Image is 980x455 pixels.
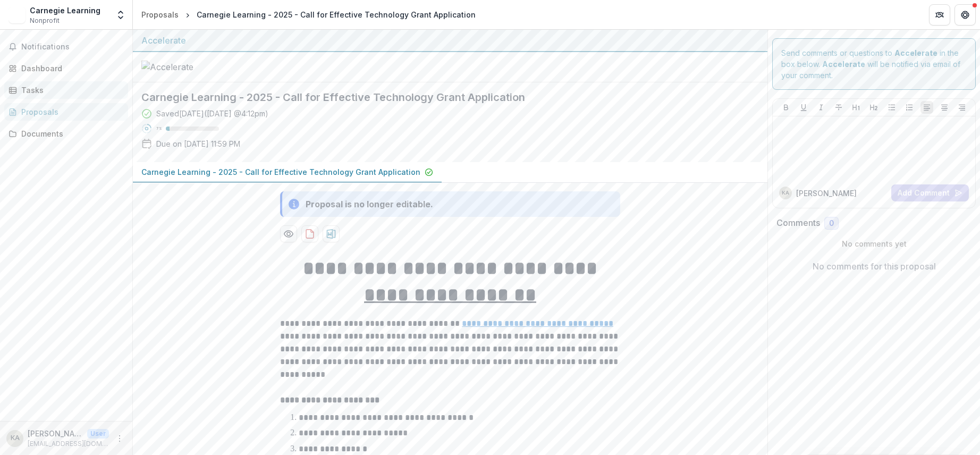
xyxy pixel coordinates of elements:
[141,91,742,104] h2: Carnegie Learning - 2025 - Call for Effective Technology Grant Application
[113,432,126,445] button: More
[301,225,318,242] button: download-proposal
[9,6,26,23] img: Carnegie Learning
[4,125,128,142] a: Documents
[903,101,916,114] button: Ordered List
[954,4,976,26] button: Get Help
[867,101,880,114] button: Heading 2
[776,238,971,249] p: No comments yet
[141,9,179,20] div: Proposals
[21,85,120,96] div: Tasks
[956,101,968,114] button: Align Right
[782,190,789,196] div: Kevin Allard
[780,101,792,114] button: Bold
[894,48,937,57] strong: Accelerate
[885,101,898,114] button: Bullet List
[21,63,120,74] div: Dashboard
[87,429,109,439] p: User
[323,225,340,242] button: download-proposal
[21,128,120,139] div: Documents
[832,101,845,114] button: Strike
[829,219,834,228] span: 0
[306,198,433,210] div: Proposal is no longer editable.
[141,166,420,178] p: Carnegie Learning - 2025 - Call for Effective Technology Grant Application
[141,61,248,73] img: Accelerate
[156,108,268,119] div: Saved [DATE] ( [DATE] @ 4:12pm )
[938,101,951,114] button: Align Center
[21,106,120,117] div: Proposals
[30,5,100,16] div: Carnegie Learning
[28,428,83,439] p: [PERSON_NAME]
[4,38,128,55] button: Notifications
[776,218,820,228] h2: Comments
[850,101,863,114] button: Heading 1
[4,103,128,121] a: Proposals
[141,34,759,47] div: Accelerate
[113,4,128,26] button: Open entity switcher
[891,184,969,201] button: Add Comment
[822,60,865,69] strong: Accelerate
[11,435,20,442] div: Kevin Allard
[796,188,857,199] p: [PERSON_NAME]
[797,101,810,114] button: Underline
[30,16,60,26] span: Nonprofit
[280,225,297,242] button: Preview 2455e755-0147-4acf-b424-b27b4e884478-0.pdf
[813,260,936,273] p: No comments for this proposal
[772,38,976,90] div: Send comments or questions to in the box below. will be notified via email of your comment.
[137,7,183,22] a: Proposals
[920,101,933,114] button: Align Left
[929,4,950,26] button: Partners
[156,138,240,149] p: Due on [DATE] 11:59 PM
[21,43,124,52] span: Notifications
[28,439,109,449] p: [EMAIL_ADDRESS][DOMAIN_NAME]
[4,60,128,77] a: Dashboard
[4,81,128,99] a: Tasks
[137,7,480,22] nav: breadcrumb
[197,9,476,20] div: Carnegie Learning - 2025 - Call for Effective Technology Grant Application
[156,125,162,132] p: 7 %
[815,101,827,114] button: Italicize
